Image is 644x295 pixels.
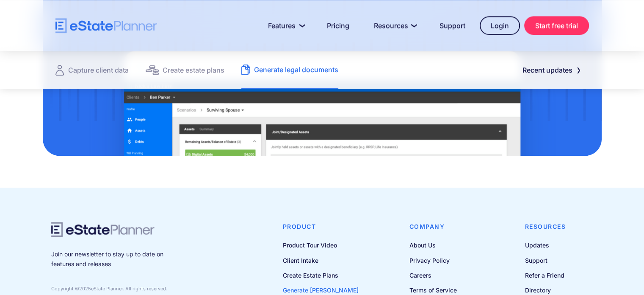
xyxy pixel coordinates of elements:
[522,64,572,76] div: Recent updates
[283,270,359,281] a: Create Estate Plans
[525,240,566,250] a: Updates
[51,250,187,269] p: Join our newsletter to stay up to date on features and releases
[480,16,520,35] a: Login
[525,222,566,231] h4: Resources
[55,51,129,89] a: Capture client data
[409,255,457,266] a: Privacy Policy
[55,18,157,33] a: home
[409,240,457,250] a: About Us
[51,286,187,292] div: Copyright © eState Planner. All rights reserved.
[409,222,457,231] h4: Company
[163,64,224,76] div: Create estate plans
[409,270,457,281] a: Careers
[525,270,566,281] a: Refer a Friend
[68,64,129,76] div: Capture client data
[283,222,359,231] h4: Product
[283,240,359,250] a: Product Tour Video
[512,62,589,79] a: Recent updates
[283,255,359,266] a: Client Intake
[258,17,312,34] a: Features
[254,64,338,76] div: Generate legal documents
[317,17,359,34] a: Pricing
[241,51,338,89] a: Generate legal documents
[429,17,475,34] a: Support
[364,17,425,34] a: Resources
[524,16,589,35] a: Start free trial
[525,255,566,266] a: Support
[146,51,224,89] a: Create estate plans
[79,286,91,292] span: 2025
